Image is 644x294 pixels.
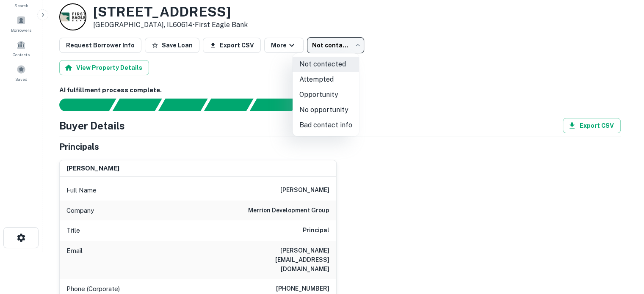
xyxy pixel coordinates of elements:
[602,226,644,267] iframe: Chat Widget
[293,57,359,72] li: Not contacted
[293,118,359,133] li: Bad contact info
[293,102,359,118] li: No opportunity
[293,87,359,102] li: Opportunity
[293,72,359,87] li: Attempted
